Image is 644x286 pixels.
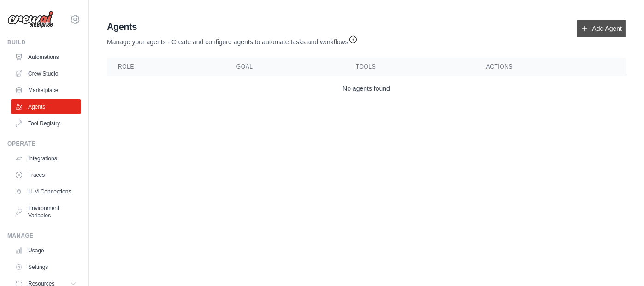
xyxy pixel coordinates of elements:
[345,58,475,76] th: Tools
[11,260,81,274] a: Settings
[107,20,358,33] h2: Agents
[11,243,81,258] a: Usage
[7,11,53,28] img: Logo
[11,66,81,81] a: Crew Studio
[11,201,81,223] a: Environment Variables
[107,76,626,101] td: No agents found
[11,151,81,166] a: Integrations
[11,168,81,182] a: Traces
[225,58,345,76] th: Goal
[11,50,81,64] a: Automations
[11,184,81,199] a: LLM Connections
[475,58,626,76] th: Actions
[11,99,81,114] a: Agents
[107,58,225,76] th: Role
[11,116,81,131] a: Tool Registry
[11,83,81,98] a: Marketplace
[7,232,81,239] div: Manage
[7,39,81,46] div: Build
[577,20,626,37] a: Add Agent
[107,33,358,47] p: Manage your agents - Create and configure agents to automate tasks and workflows
[7,140,81,147] div: Operate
